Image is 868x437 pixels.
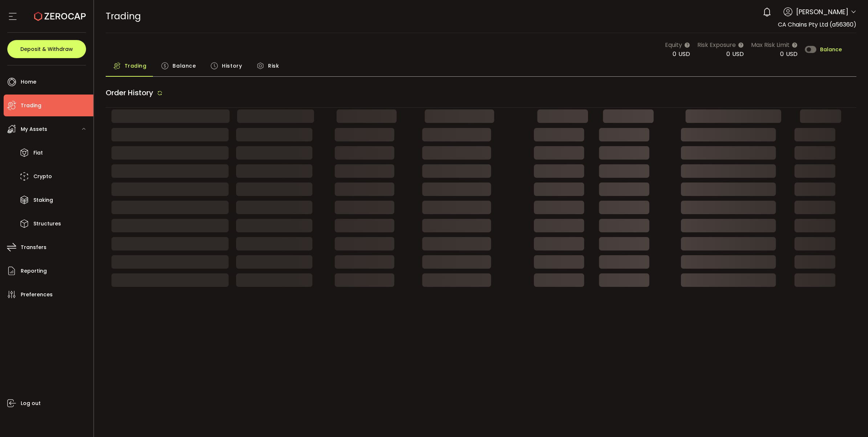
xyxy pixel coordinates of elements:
[697,40,736,49] span: Risk Exposure
[726,50,730,58] span: 0
[21,124,47,135] span: My Assets
[820,47,842,52] span: Balance
[21,100,41,111] span: Trading
[21,242,46,253] span: Transfers
[33,148,43,158] span: Fiat
[7,40,86,58] button: Deposit & Withdraw
[673,50,676,58] span: 0
[780,50,784,58] span: 0
[21,398,41,409] span: Log out
[796,7,848,17] span: [PERSON_NAME]
[21,77,36,87] span: Home
[222,59,242,73] span: History
[786,50,798,58] span: USD
[778,20,856,29] span: CA Chains Pty Ltd (a56360)
[125,59,147,73] span: Trading
[33,171,52,182] span: Crypto
[20,47,73,52] span: Deposit & Withdraw
[678,50,690,58] span: USD
[106,88,153,98] span: Order History
[665,40,682,49] span: Equity
[21,289,53,300] span: Preferences
[33,195,53,205] span: Staking
[751,40,790,49] span: Max Risk Limit
[268,59,279,73] span: Risk
[732,50,744,58] span: USD
[173,59,196,73] span: Balance
[33,218,61,229] span: Structures
[106,10,141,23] span: Trading
[21,266,47,276] span: Reporting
